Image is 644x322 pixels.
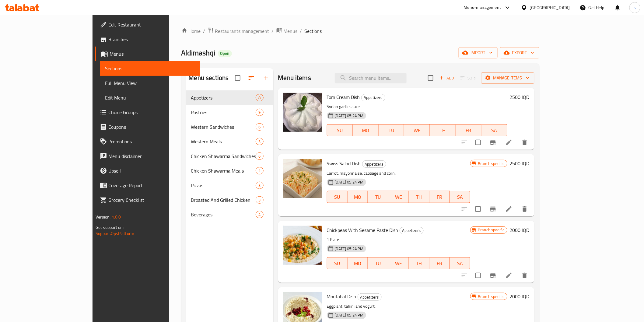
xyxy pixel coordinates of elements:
[100,90,200,105] a: Edit Menu
[456,124,481,136] button: FR
[362,160,386,168] div: Appetizers
[191,138,256,145] span: Western Meals
[300,27,302,35] li: /
[100,61,200,76] a: Sections
[486,135,500,150] button: Branch-specific-item
[95,193,200,207] a: Grocery Checklist
[218,50,232,57] div: Open
[486,202,500,216] button: Branch-specific-item
[407,126,428,135] span: WE
[186,105,273,120] div: Pastries9
[450,191,470,203] button: SA
[327,226,398,235] span: Chickpeas With Sesame Paste Dish
[95,47,200,61] a: Menus
[203,27,205,35] li: /
[191,167,256,174] div: Chicken Shawarma Meals
[481,124,507,136] button: SA
[391,193,406,201] span: WE
[186,120,273,134] div: Western Sandwiches6
[348,257,368,269] button: MO
[388,191,409,203] button: WE
[256,138,263,145] div: items
[464,49,493,57] span: import
[191,109,256,116] span: Pastries
[108,182,195,189] span: Coverage Report
[96,223,124,231] span: Get support on:
[348,191,368,203] button: MO
[432,193,447,201] span: FR
[95,134,200,149] a: Promotions
[505,139,513,146] a: Edit menu item
[95,149,200,163] a: Menu disclaimer
[181,46,215,60] span: Aldimashqi
[108,152,195,160] span: Menu disclaimer
[505,205,513,213] a: Edit menu item
[353,124,379,136] button: MO
[472,136,485,149] span: Select to update
[96,229,134,237] a: Support.OpsPlatform
[186,149,273,163] div: Chicken Shawarma Sandwiches6
[256,167,263,174] div: items
[256,110,263,115] span: 9
[510,93,530,101] h6: 2500 IQD
[218,51,232,56] span: Open
[256,168,263,174] span: 1
[505,49,534,57] span: export
[452,193,468,201] span: SA
[108,138,195,145] span: Promotions
[327,93,360,102] span: Tom Cream Dish
[96,213,110,221] span: Version:
[500,47,539,58] button: export
[330,126,350,135] span: SU
[424,72,437,84] span: Select section
[283,226,322,265] img: Chickpeas With Sesame Paste Dish
[256,153,263,159] span: 6
[278,73,311,82] h2: Menu items
[105,94,195,101] span: Edit Menu
[458,126,479,135] span: FR
[100,76,200,90] a: Full Menu View
[186,193,273,207] div: Broasted And Grilled Chicken3
[368,257,388,269] button: TU
[409,191,429,203] button: TH
[272,27,274,35] li: /
[484,126,505,135] span: SA
[330,259,345,268] span: SU
[437,73,457,83] button: Add
[332,113,366,119] span: [DATE] 05:24 PM
[358,294,381,301] span: Appetizers
[379,124,404,136] button: TU
[186,90,273,105] div: Appetizers8
[429,191,450,203] button: FR
[450,257,470,269] button: SA
[381,126,402,135] span: TU
[330,193,345,201] span: SU
[191,211,256,218] span: Beverages
[191,94,256,101] div: Appetizers
[186,88,273,224] nav: Menu sections
[283,93,322,132] img: Tom Cream Dish
[361,94,385,101] div: Appetizers
[191,152,256,160] span: Chicken Shawarma Sandwiches
[472,269,485,282] span: Select to update
[108,36,195,43] span: Branches
[332,246,366,252] span: [DATE] 05:24 PM
[530,4,570,11] div: [GEOGRAPHIC_DATA]
[108,21,195,28] span: Edit Restaurant
[327,191,348,203] button: SU
[256,139,263,145] span: 3
[486,268,500,283] button: Branch-specific-item
[400,227,424,234] div: Appetizers
[215,27,269,35] span: Restaurants management
[256,182,263,189] div: items
[186,134,273,149] div: Western Meals3
[256,212,263,218] span: 4
[517,202,532,216] button: delete
[105,79,195,87] span: Full Menu View
[517,268,532,283] button: delete
[181,27,539,35] nav: breadcrumb
[105,65,195,72] span: Sections
[256,109,263,116] div: items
